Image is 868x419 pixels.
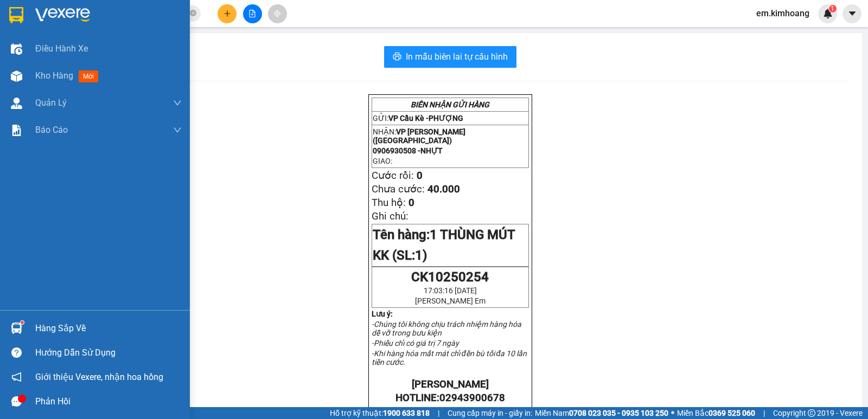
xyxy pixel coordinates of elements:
[388,114,463,123] span: VP Cầu Kè -
[330,407,430,419] span: Hỗ trợ kỹ thuật:
[372,320,521,337] em: -Chúng tôi không chịu trách nhiệm hàng hóa dễ vỡ trong bưu kiện
[709,409,755,417] strong: 0369 525 060
[424,286,477,295] span: 17:03:16 [DATE]
[831,5,834,12] span: 1
[372,197,406,209] span: Thu hộ:
[11,70,22,82] img: warehouse-icon
[415,248,427,263] span: 1)
[569,409,668,417] strong: 0708 023 035 - 0935 103 250
[224,10,231,17] span: plus
[190,10,196,16] span: close-circle
[11,43,22,55] img: warehouse-icon
[11,372,22,382] span: notification
[372,183,425,195] span: Chưa cước:
[35,42,88,55] span: Điều hành xe
[829,5,837,12] sup: 1
[823,9,833,18] img: icon-new-feature
[173,99,182,107] span: down
[373,227,515,263] span: Tên hàng:
[372,349,527,366] em: -Khi hàng hóa mất mát chỉ đền bù tối đa 10 lần tiền cước.
[671,411,674,415] span: ⚪️
[243,4,262,23] button: file-add
[415,296,486,305] span: [PERSON_NAME] Em
[843,4,861,23] button: caret-down
[35,320,182,337] div: Hàng sắp về
[79,70,98,82] span: mới
[535,407,668,419] span: Miền Nam
[35,345,182,361] div: Hướng dẫn sử dụng
[11,125,22,136] img: solution-icon
[373,146,443,155] span: 0906930508 -
[11,347,22,358] span: question-circle
[427,183,460,195] span: 40.000
[420,146,443,155] span: NHỰT
[372,170,414,182] span: Cước rồi:
[763,407,765,419] span: |
[35,96,67,109] span: Quản Lý
[847,9,857,18] span: caret-down
[373,157,392,165] span: GIAO:
[218,4,237,23] button: plus
[11,323,22,334] img: warehouse-icon
[372,210,409,222] span: Ghi chú:
[35,70,73,81] span: Kho hàng
[21,321,24,324] sup: 1
[373,127,465,145] span: VP [PERSON_NAME] ([GEOGRAPHIC_DATA])
[372,339,459,347] em: -Phiếu chỉ có giá trị 7 ngày
[273,10,281,17] span: aim
[373,114,528,123] p: GỬI:
[448,407,532,419] span: Cung cấp máy in - giấy in:
[748,7,818,20] span: em.kimhoang
[35,394,182,410] div: Phản hồi
[411,269,489,285] span: CK10250254
[268,4,287,23] button: aim
[438,407,439,419] span: |
[9,7,23,23] img: logo-vxr
[429,114,463,123] span: PHƯỢNG
[409,197,414,209] span: 0
[411,100,489,109] strong: BIÊN NHẬN GỬI HÀNG
[384,46,516,68] button: printerIn mẫu biên lai tự cấu hình
[248,10,256,17] span: file-add
[677,407,755,419] span: Miền Bắc
[383,409,430,417] strong: 1900 633 818
[373,127,528,145] p: NHẬN:
[373,227,515,263] span: 1 THÙNG MÚT KK (SL:
[35,370,163,384] span: Giới thiệu Vexere, nhận hoa hồng
[11,396,22,407] span: message
[11,98,22,109] img: warehouse-icon
[439,392,505,404] span: 02943900678
[417,170,423,182] span: 0
[173,126,182,134] span: down
[412,378,489,390] strong: [PERSON_NAME]
[406,50,508,63] span: In mẫu biên lai tự cấu hình
[372,310,393,318] strong: Lưu ý:
[35,123,68,137] span: Báo cáo
[395,392,505,404] strong: HOTLINE:
[393,52,401,62] span: printer
[190,9,196,19] span: close-circle
[808,409,815,417] span: copyright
